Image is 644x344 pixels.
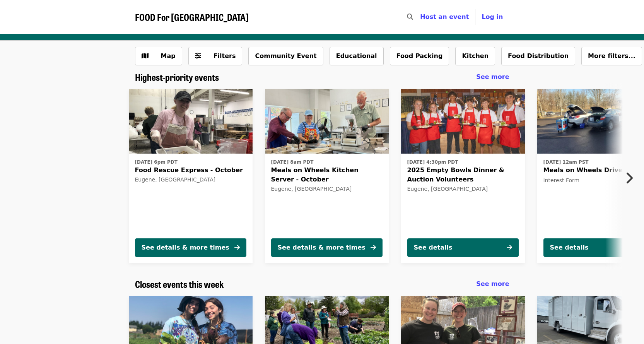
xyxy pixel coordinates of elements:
button: See details & more times [135,238,246,257]
div: See details [414,243,453,252]
a: FOOD For [GEOGRAPHIC_DATA] [135,12,249,23]
span: More filters... [588,52,635,60]
div: Eugene, [GEOGRAPHIC_DATA] [271,186,383,192]
i: arrow-right icon [234,244,240,251]
button: Community Event [248,47,323,65]
span: See more [476,280,509,288]
input: Search [418,8,424,26]
div: Closest events this week [129,279,516,290]
span: Log in [482,13,503,21]
button: Food Packing [390,47,449,65]
button: Food Distribution [501,47,575,65]
time: [DATE] 6pm PDT [135,159,178,166]
span: Meals on Wheels Kitchen Server - October [271,166,383,184]
span: Closest events this week [135,277,224,291]
span: Filters [214,52,236,60]
a: See more [476,72,509,82]
button: Next item [618,167,644,189]
img: Food Rescue Express - October organized by FOOD For Lane County [129,89,253,154]
a: See details for "Meals on Wheels Kitchen Server - October" [265,89,389,263]
button: See details [407,238,519,257]
i: search icon [407,13,413,21]
time: [DATE] 4:30pm PDT [407,159,458,166]
i: arrow-right icon [507,244,512,251]
button: See details & more times [271,238,383,257]
span: Map [161,52,176,60]
button: Show map view [135,47,182,65]
time: [DATE] 8am PDT [271,159,314,166]
i: chevron-right icon [625,171,633,185]
i: map icon [142,52,149,60]
div: Highest-priority events [129,72,516,83]
div: See details & more times [142,243,229,252]
a: Host an event [420,13,469,21]
span: 2025 Empty Bowls Dinner & Auction Volunteers [407,166,519,184]
div: See details [550,243,589,252]
a: See details for "Food Rescue Express - October" [129,89,253,263]
span: Interest Form [543,177,580,183]
button: Log in [475,9,509,25]
button: Kitchen [455,47,495,65]
a: See details for "2025 Empty Bowls Dinner & Auction Volunteers" [401,89,525,263]
img: Meals on Wheels Kitchen Server - October organized by FOOD For Lane County [265,89,389,154]
span: FOOD For [GEOGRAPHIC_DATA] [135,10,249,24]
i: sliders-h icon [195,52,201,60]
div: Eugene, [GEOGRAPHIC_DATA] [135,176,246,183]
time: [DATE] 12am PST [543,159,589,166]
div: See details & more times [278,243,366,252]
button: More filters... [581,47,642,65]
img: 2025 Empty Bowls Dinner & Auction Volunteers organized by FOOD For Lane County [401,89,525,154]
span: See more [476,73,509,80]
i: arrow-right icon [371,244,376,251]
button: Educational [330,47,384,65]
span: Food Rescue Express - October [135,166,246,175]
a: See more [476,279,509,289]
button: Filters (0 selected) [188,47,243,65]
a: Highest-priority events [135,72,219,83]
span: Highest-priority events [135,70,219,84]
a: Closest events this week [135,279,224,290]
div: Eugene, [GEOGRAPHIC_DATA] [407,186,519,192]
